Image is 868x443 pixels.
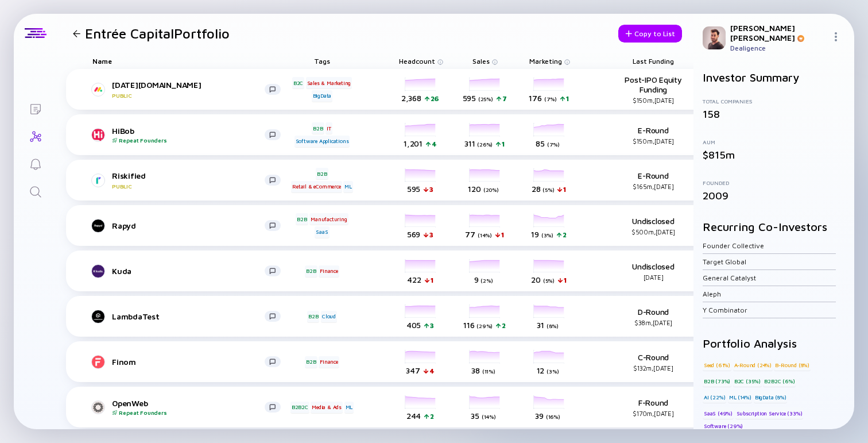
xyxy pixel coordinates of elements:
a: Investor Map [14,122,57,149]
img: Gil Profile Picture [703,26,726,49]
div: Tags [290,53,354,69]
div: Undisclosed [616,216,691,236]
div: ML [343,181,353,192]
div: AUM [703,138,845,145]
div: HiBob [112,126,265,144]
div: $170m, [DATE] [616,410,691,417]
h2: Investor Summary [703,71,845,84]
div: $132m, [DATE] [616,364,691,372]
div: Total Companies [703,98,845,105]
div: Finance [319,265,339,277]
a: Lists [14,94,57,122]
div: AI (22%) [703,391,726,403]
div: Repeat Founders [112,409,265,416]
a: OpenWebRepeat Founders [92,398,290,416]
div: $150m, [DATE] [616,97,691,104]
button: Copy to List [618,25,682,43]
div: A-Round (24%) [733,359,773,371]
div: Dealigence [730,44,827,52]
div: Retail & eCommerce [291,181,342,192]
div: B2B (73%) [703,375,731,387]
span: Sales [472,57,490,66]
div: E-Round [616,171,691,190]
img: Menu [831,32,840,41]
div: B2B [305,265,317,277]
div: Kuda [112,266,265,276]
div: Software (29%) [703,421,744,432]
a: Aleph [703,290,721,298]
div: B2C (35%) [733,375,762,387]
a: Finom [92,355,290,369]
div: B-Round (8%) [774,359,811,371]
div: BigData (8%) [754,391,788,403]
a: HiBobRepeat Founders [92,126,290,144]
a: Founder Collective [703,241,764,250]
div: $500m, [DATE] [616,228,691,236]
div: Riskified [112,171,265,190]
div: Founded [703,179,845,186]
div: C-Round [616,352,691,372]
div: Rapyd [112,221,265,230]
div: B2C [292,77,304,88]
div: D-Round [616,307,691,326]
div: Public [112,183,265,190]
div: E-Round [616,125,691,145]
h2: Recurring Co-Investors [703,220,845,233]
div: B2B [296,213,308,225]
div: [PERSON_NAME] [PERSON_NAME] [730,23,827,43]
a: [DATE][DOMAIN_NAME]Public [92,80,290,99]
div: $165m, [DATE] [616,183,691,190]
div: BigData [312,90,333,102]
div: B2B [305,356,317,368]
div: Manufacturing [309,213,348,225]
div: $150m, [DATE] [616,137,691,145]
div: B2B [312,122,324,134]
div: 158 [703,108,845,120]
div: B2B [316,168,328,179]
div: Seed (61%) [703,359,731,371]
div: Name [83,53,290,69]
div: ML [344,402,354,413]
div: ML (14%) [728,391,752,403]
div: 2009 [703,190,845,202]
a: Search [14,177,57,205]
a: Kuda [92,264,290,278]
h1: Entrée Capital Portfolio [85,25,230,41]
div: $815m [703,149,845,161]
div: Software Applications [294,136,350,147]
a: General Catalyst [703,273,756,282]
a: Target Global [703,257,746,266]
h2: Portfolio Analysis [703,337,845,350]
span: Marketing [529,57,562,66]
div: Subscription Service (33%) [735,407,804,419]
div: Public [112,92,265,99]
div: Post-IPO Equity Funding [616,75,691,104]
div: Sales & Marketing [306,77,352,88]
div: $38m, [DATE] [616,319,691,326]
div: [DATE] [616,273,691,281]
div: IT [325,122,332,134]
a: Y Combinator [703,306,747,314]
div: Cloud [321,311,337,322]
a: RiskifiedPublic [92,171,290,190]
div: B2B2C [290,402,309,413]
div: Finance [319,356,339,368]
div: OpenWeb [112,398,265,416]
div: Repeat Founders [112,137,265,144]
div: [DATE][DOMAIN_NAME] [112,80,265,99]
a: Reminders [14,149,57,177]
span: Headcount [399,57,435,66]
div: Finom [112,357,265,367]
div: SaaS [315,226,329,238]
div: Media & Ads [311,402,343,413]
a: Rapyd [92,219,290,233]
div: B2B2C (6%) [763,375,796,387]
div: LambdaTest [112,311,265,321]
div: Undisclosed [616,261,691,281]
div: B2B [307,311,319,322]
div: SaaS (49%) [703,407,734,419]
a: LambdaTest [92,310,290,323]
div: F-Round [616,398,691,417]
span: Last Funding [633,57,674,66]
